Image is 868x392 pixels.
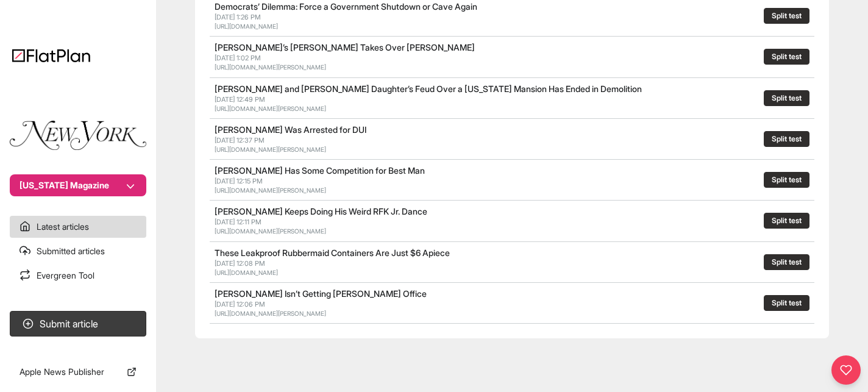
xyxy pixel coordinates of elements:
button: Split test [764,254,809,270]
a: [URL][DOMAIN_NAME][PERSON_NAME] [215,105,326,112]
img: Publication Logo [10,121,146,150]
a: Democrats’ Dilemma: Force a Government Shutdown or Cave Again [215,1,477,12]
span: [DATE] 12:15 PM [215,177,263,185]
a: [URL][DOMAIN_NAME] [215,269,278,276]
a: Evergreen Tool [10,265,146,287]
a: [URL][DOMAIN_NAME][PERSON_NAME] [215,227,326,235]
a: Latest articles [10,216,146,238]
button: [US_STATE] Magazine [10,174,146,196]
span: [DATE] 1:26 PM [215,13,261,21]
a: [PERSON_NAME] Has Some Competition for Best Man [215,165,425,176]
a: These Leakproof Rubbermaid Containers Are Just $6 Apiece [215,248,450,258]
a: [PERSON_NAME] Was Arrested for DUI [215,124,366,135]
span: [DATE] 1:02 PM [215,54,261,62]
a: [URL][DOMAIN_NAME][PERSON_NAME] [215,63,326,71]
span: [DATE] 12:11 PM [215,218,261,226]
a: [URL][DOMAIN_NAME] [215,23,278,30]
span: [DATE] 12:06 PM [215,300,265,308]
a: [URL][DOMAIN_NAME][PERSON_NAME] [215,187,326,194]
button: Split test [764,90,809,106]
span: [DATE] 12:37 PM [215,136,265,144]
a: Apple News Publisher [10,361,146,383]
a: [URL][DOMAIN_NAME][PERSON_NAME] [215,310,326,317]
button: Split test [764,49,809,65]
span: [DATE] 12:08 PM [215,259,265,268]
button: Submit article [10,311,146,337]
img: Logo [12,49,90,62]
a: [PERSON_NAME]’s [PERSON_NAME] Takes Over [PERSON_NAME] [215,42,475,52]
a: [URL][DOMAIN_NAME][PERSON_NAME] [215,146,326,153]
a: [PERSON_NAME] Isn’t Getting [PERSON_NAME] Office [215,288,427,299]
button: Split test [764,295,809,311]
button: Split test [764,131,809,147]
a: [PERSON_NAME] and [PERSON_NAME] Daughter’s Feud Over a [US_STATE] Mansion Has Ended in Demolition [215,84,642,94]
a: [PERSON_NAME] Keeps Doing His Weird RFK Jr. Dance [215,206,427,216]
button: Split test [764,213,809,229]
span: [DATE] 12:49 PM [215,95,265,104]
button: Split test [764,172,809,188]
button: Split test [764,8,809,24]
a: Submitted articles [10,240,146,262]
